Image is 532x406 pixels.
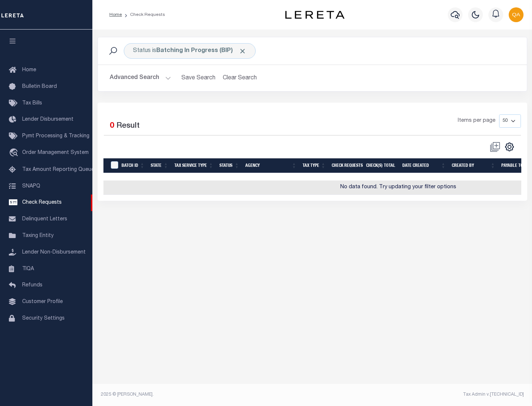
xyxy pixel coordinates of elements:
th: Agency: activate to sort column ascending [242,158,300,173]
img: logo-dark.svg [285,11,344,19]
label: Result [116,120,140,132]
div: 2025 © [PERSON_NAME]. [95,391,313,398]
span: Order Management System [22,150,89,155]
b: Batching In Progress (BIP) [156,48,246,54]
th: Date Created: activate to sort column ascending [399,158,449,173]
a: Home [109,13,122,17]
button: Save Search [177,71,220,85]
span: Customer Profile [22,299,63,304]
span: Security Settings [22,316,65,321]
th: Check(s) Total [363,158,399,173]
span: Lender Disbursement [22,117,74,122]
th: Tax Type: activate to sort column ascending [300,158,329,173]
span: Click to Remove [239,47,246,55]
button: Advanced Search [110,71,171,85]
span: Pymt Processing & Tracking [22,134,89,139]
span: SNAPQ [22,183,40,189]
span: Bulletin Board [22,84,57,89]
th: Status: activate to sort column ascending [216,158,242,173]
span: TIQA [22,266,34,271]
span: Tax Bills [22,101,42,106]
div: Status is [124,43,256,59]
span: Refunds [22,283,42,288]
th: Tax Service Type: activate to sort column ascending [171,158,216,173]
div: Tax Admin v.[TECHNICAL_ID] [318,391,524,398]
th: Batch Id: activate to sort column ascending [119,158,148,173]
i: travel_explore [9,148,21,158]
span: 0 [110,122,114,130]
button: Clear Search [220,71,260,85]
th: Check Requests [329,158,363,173]
span: Check Requests [22,200,62,205]
th: State: activate to sort column ascending [148,158,171,173]
th: Created By: activate to sort column ascending [449,158,498,173]
li: Check Requests [122,11,165,18]
span: Taxing Entity [22,233,54,238]
span: Home [22,68,36,73]
span: Items per page [458,117,495,125]
span: Lender Non-Disbursement [22,250,86,255]
img: svg+xml;base64,PHN2ZyB4bWxucz0iaHR0cDovL3d3dy53My5vcmcvMjAwMC9zdmciIHBvaW50ZXItZXZlbnRzPSJub25lIi... [509,7,524,22]
span: Delinquent Letters [22,217,67,222]
span: Tax Amount Reporting Queue [22,167,94,172]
